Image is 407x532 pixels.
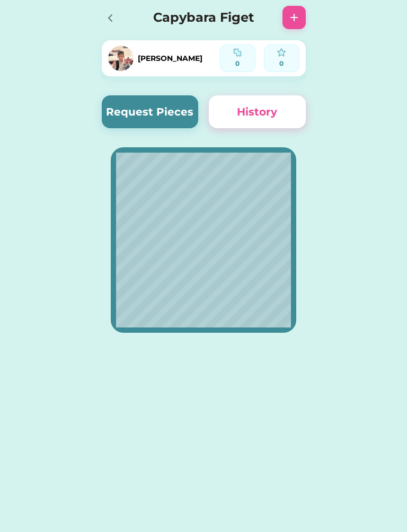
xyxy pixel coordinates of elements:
img: interface-favorite-star--reward-rating-rate-social-star-media-favorite-like-stars.svg [277,48,286,57]
button: History [209,95,306,128]
div: 0 [268,59,296,68]
h4: Capybara Figet [136,8,272,27]
button: Request Pieces [102,95,199,128]
div: 0 [224,59,252,68]
img: https%3A%2F%2F1dfc823d71cc564f25c7cc035732a2d8.cdn.bubble.io%2Ff1738643912172x984663273699984800%... [108,46,134,71]
img: add%201.svg [288,11,300,24]
div: [PERSON_NAME] [138,53,202,64]
img: programming-module-puzzle-1--code-puzzle-module-programming-plugin-piece.svg [233,48,242,57]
